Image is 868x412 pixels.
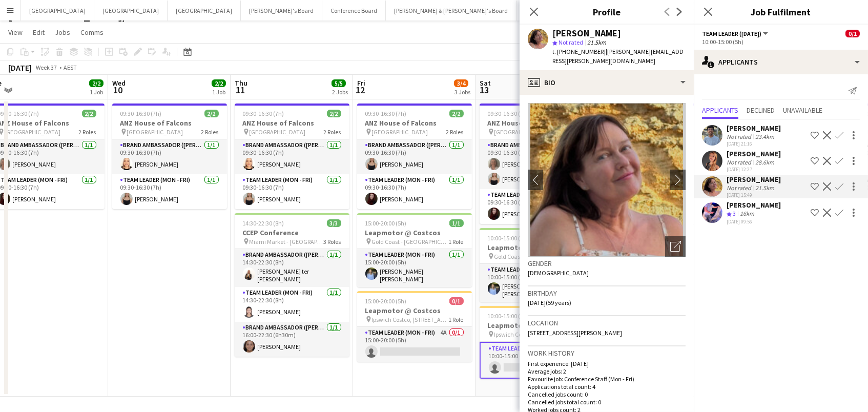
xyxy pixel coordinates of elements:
div: Not rated [727,184,753,192]
div: Open photos pop-in [665,236,686,257]
span: Not rated [559,38,583,46]
p: First experience: [DATE] [528,360,686,367]
span: 10 [111,84,126,96]
span: 13 [478,84,491,96]
h3: ANZ House of Falcons [480,118,594,128]
app-job-card: 10:00-15:00 (5h)1/1Leapmotor @ Costcos Gold Coast - [GEOGRAPHIC_DATA]1 RoleTeam Leader ([DATE])1/... [480,228,594,302]
h3: Gender [528,259,686,268]
h3: Location [528,318,686,327]
h3: ANZ House of Falcons [235,118,349,128]
app-job-card: 09:30-16:30 (7h)3/3ANZ House of Falcons [GEOGRAPHIC_DATA]2 RolesBrand Ambassador ([DATE])2/209:30... [480,104,594,224]
h3: Leapmotor @ Costcos [357,306,472,315]
span: [GEOGRAPHIC_DATA] [127,128,183,136]
p: Favourite job: Conference Staff (Mon - Fri) [528,375,686,383]
span: Edit [33,28,45,37]
button: [PERSON_NAME] & [PERSON_NAME]'s Board [386,1,516,20]
span: t. [PHONE_NUMBER] [552,48,606,55]
span: 3 Roles [324,238,341,245]
span: [DEMOGRAPHIC_DATA] [528,269,589,277]
div: 14:30-22:30 (8h)3/3CCEP Conference Miami Market - [GEOGRAPHIC_DATA]3 RolesBrand Ambassador ([PERS... [235,213,349,357]
app-job-card: 10:00-15:00 (5h)0/1Leapmotor @ Costcos Ipswich Costco, [STREET_ADDRESS]1 RoleTeam Leader ([DATE])... [480,306,594,379]
span: [DATE] (59 years) [528,299,571,306]
span: [GEOGRAPHIC_DATA] [372,128,428,136]
div: [PERSON_NAME] [727,149,781,158]
button: [GEOGRAPHIC_DATA] [21,1,94,20]
div: 1 Job [212,88,225,96]
span: | [PERSON_NAME][EMAIL_ADDRESS][PERSON_NAME][DOMAIN_NAME] [552,48,684,65]
span: Thu [235,78,247,88]
div: [DATE] 12:27 [727,166,781,173]
app-job-card: 09:30-16:30 (7h)2/2ANZ House of Falcons [GEOGRAPHIC_DATA]2 RolesBrand Ambassador ([PERSON_NAME])1... [357,104,472,209]
button: [GEOGRAPHIC_DATA] [94,1,168,20]
button: [GEOGRAPHIC_DATA] [516,1,590,20]
app-card-role: Team Leader ([DATE])1/110:00-15:00 (5h)[PERSON_NAME] [PERSON_NAME] [480,264,594,302]
div: 16km [738,210,756,218]
button: [GEOGRAPHIC_DATA] [168,1,241,20]
span: Applicants [702,107,738,114]
h3: Leapmotor @ Costcos [357,228,472,237]
h3: Work history [528,348,686,358]
div: [PERSON_NAME] [727,200,781,210]
app-card-role: Team Leader (Mon - Fri)1/109:30-16:30 (7h)[PERSON_NAME] [112,174,227,209]
span: Unavailable [783,107,822,114]
span: 09:30-16:30 (7h) [365,110,407,117]
span: Team Leader (Saturday) [702,30,761,37]
span: 10:00-15:00 (5h) [488,234,529,242]
span: 3/3 [327,219,341,227]
span: 3/4 [454,79,468,87]
div: [DATE] 15:49 [727,192,781,198]
app-card-role: Team Leader (Mon - Fri)1/109:30-16:30 (7h)[PERSON_NAME] [357,174,472,209]
app-card-role: Brand Ambassador ([PERSON_NAME])1/114:30-22:30 (8h)[PERSON_NAME] ter [PERSON_NAME] [235,249,349,287]
app-card-role: Brand Ambassador ([PERSON_NAME])1/109:30-16:30 (7h)[PERSON_NAME] [112,139,227,174]
span: [GEOGRAPHIC_DATA] [5,128,61,136]
span: 15:00-20:00 (5h) [365,297,407,305]
span: [GEOGRAPHIC_DATA] [494,128,551,136]
span: 3 [733,210,736,217]
div: 10:00-15:00 (5h) [702,38,860,46]
a: Edit [29,26,49,39]
h3: ANZ House of Falcons [112,118,227,128]
div: [DATE] 21:16 [727,140,781,147]
span: Gold Coast - [GEOGRAPHIC_DATA] [494,253,571,260]
app-job-card: 09:30-16:30 (7h)2/2ANZ House of Falcons [GEOGRAPHIC_DATA]2 RolesBrand Ambassador ([PERSON_NAME])1... [112,104,227,209]
p: Average jobs: 2 [528,367,686,375]
div: AEST [64,64,77,71]
span: 12 [356,84,365,96]
span: 2/2 [327,110,341,117]
div: [DATE] 09:56 [727,218,781,225]
span: 09:30-16:30 (7h) [243,110,284,117]
div: [PERSON_NAME] [727,175,781,184]
h3: Leapmotor @ Costcos [480,321,594,330]
app-job-card: 09:30-16:30 (7h)2/2ANZ House of Falcons [GEOGRAPHIC_DATA]2 RolesBrand Ambassador ([PERSON_NAME])1... [235,104,349,209]
h3: Job Fulfilment [694,5,868,18]
a: View [4,26,27,39]
div: 3 Jobs [454,88,470,96]
span: 15:00-20:00 (5h) [365,219,407,227]
span: 2/2 [212,79,226,87]
p: Cancelled jobs count: 0 [528,390,686,398]
span: Week 37 [34,64,59,71]
a: Jobs [51,26,74,39]
div: Not rated [727,158,753,166]
app-job-card: 15:00-20:00 (5h)0/1Leapmotor @ Costcos Ipswich Costco, [STREET_ADDRESS]1 RoleTeam Leader (Mon - F... [357,291,472,362]
app-card-role: Team Leader (Mon - Fri)4A0/115:00-20:00 (5h) [357,327,472,362]
button: [PERSON_NAME]'s Board [241,1,322,20]
div: Bio [520,70,694,95]
app-job-card: 15:00-20:00 (5h)1/1Leapmotor @ Costcos Gold Coast - [GEOGRAPHIC_DATA]1 RoleTeam Leader (Mon - Fri... [357,213,472,287]
span: [STREET_ADDRESS][PERSON_NAME] [528,329,622,337]
span: 5/5 [332,79,346,87]
img: Crew avatar or photo [528,103,686,257]
app-card-role: Team Leader (Mon - Fri)1/109:30-16:30 (7h)[PERSON_NAME] [235,174,349,209]
span: 11 [233,84,247,96]
span: Gold Coast - [GEOGRAPHIC_DATA] [372,238,449,245]
button: Team Leader ([DATE]) [702,30,770,37]
span: 14:30-22:30 (8h) [243,219,284,227]
div: Applicants [694,50,868,74]
app-card-role: Brand Ambassador ([PERSON_NAME])1/109:30-16:30 (7h)[PERSON_NAME] [357,139,472,174]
